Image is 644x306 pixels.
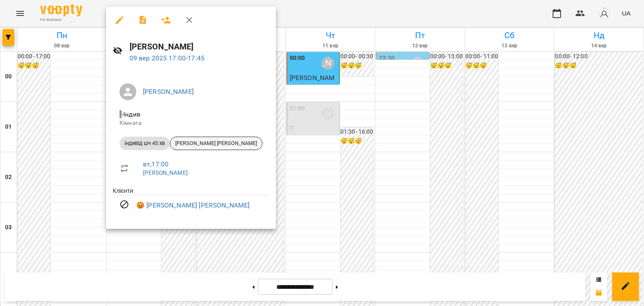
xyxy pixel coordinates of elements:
p: Кімната [119,119,262,127]
a: [PERSON_NAME] [143,169,188,176]
span: - Індив [119,110,142,118]
span: індивід шч 45 хв [119,140,170,147]
h6: [PERSON_NAME] [130,40,269,53]
ul: Клієнти [113,187,269,219]
a: [PERSON_NAME] [143,88,194,96]
a: 09 вер 2025 17:00-17:45 [130,54,205,62]
svg: Візит скасовано [119,200,130,210]
a: вт , 17:00 [143,160,169,168]
span: [PERSON_NAME] [PERSON_NAME] [170,140,262,147]
a: 😡 [PERSON_NAME] [PERSON_NAME] [136,200,249,210]
div: [PERSON_NAME] [PERSON_NAME] [170,137,262,150]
